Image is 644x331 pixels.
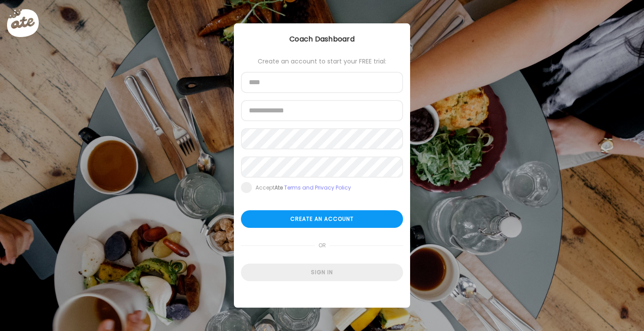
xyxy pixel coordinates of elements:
div: Coach Dashboard [234,34,410,45]
div: Sign in [241,264,403,281]
b: Ate [274,184,283,191]
a: Terms and Privacy Policy [284,184,351,191]
div: Create an account [241,210,403,228]
div: Accept [255,184,351,191]
span: or [315,237,329,254]
div: Create an account to start your FREE trial: [241,58,403,65]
